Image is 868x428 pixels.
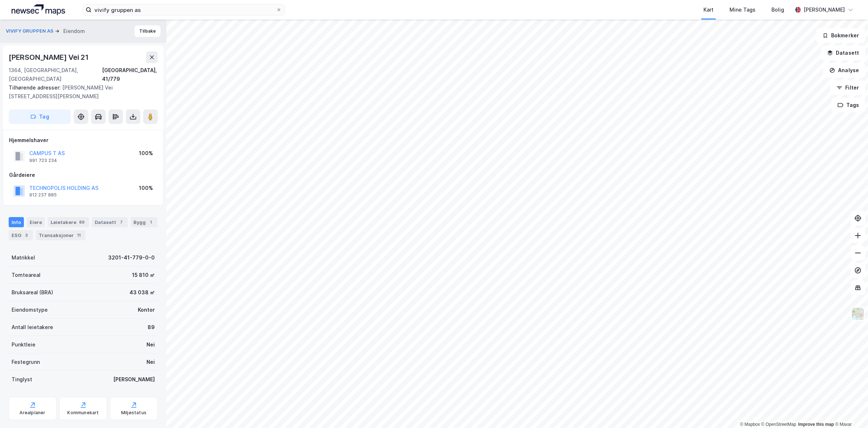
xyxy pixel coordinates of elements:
div: Gårdeiere [9,171,157,179]
div: Nei [146,340,155,349]
div: 43 038 ㎡ [129,288,155,297]
div: 1 [147,219,154,226]
div: Punktleie [12,340,35,349]
div: Miljøstatus [121,410,146,416]
div: Kontor [138,306,155,314]
input: Søk på adresse, matrikkel, gårdeiere, leietakere eller personer [92,4,276,15]
div: [PERSON_NAME] Vei 21 [9,51,90,63]
div: Eiendomstype [12,306,48,314]
iframe: Chat Widget [832,393,868,428]
div: 15 810 ㎡ [132,271,155,279]
div: 1364, [GEOGRAPHIC_DATA], [GEOGRAPHIC_DATA] [9,66,102,83]
div: Datasett [92,217,128,227]
button: Tag [9,109,71,124]
div: 991 723 234 [29,158,57,163]
div: 100% [139,184,153,192]
div: 3 [23,232,30,239]
div: Kart [703,5,714,14]
button: Bokmerker [816,28,865,43]
div: Eiere [27,217,45,227]
div: Kommunekart [67,410,99,416]
div: Tinglyst [12,375,32,384]
div: 89 [78,219,86,226]
div: Festegrunn [12,358,40,366]
div: [PERSON_NAME] Vei [STREET_ADDRESS][PERSON_NAME] [9,83,152,101]
div: Hjemmelshaver [9,136,157,145]
div: Transaksjoner [36,230,85,240]
div: Arealplaner [20,410,45,416]
div: [GEOGRAPHIC_DATA], 41/779 [102,66,158,83]
a: Improve this map [798,422,834,427]
a: OpenStreetMap [761,422,796,427]
div: 11 [75,232,82,239]
button: Tilbake [135,25,161,37]
div: Eiendom [63,27,85,36]
button: Analyse [823,63,865,78]
div: Bruksareal (BRA) [12,288,53,297]
div: Antall leietakere [12,323,53,332]
div: Matrikkel [12,253,35,262]
div: Leietakere [48,217,89,227]
button: Datasett [821,46,865,60]
button: VIVIFY GRUPPEN AS [6,28,55,35]
div: Nei [146,358,155,366]
div: 7 [118,219,125,226]
button: Filter [830,80,865,95]
div: Mine Tags [729,5,756,14]
button: Tags [831,98,865,112]
div: Tomteareal [12,271,41,279]
span: Tilhørende adresser: [9,84,62,91]
div: Info [9,217,24,227]
div: Bygg [131,217,157,227]
img: logo.a4113a55bc3d86da70a041830d287a7e.svg [12,4,65,15]
div: 3201-41-779-0-0 [108,253,155,262]
div: 100% [139,149,153,158]
div: 912 237 885 [29,192,57,198]
div: [PERSON_NAME] [804,5,845,14]
div: Bolig [771,5,784,14]
div: 89 [148,323,155,332]
div: Kontrollprogram for chat [832,393,868,428]
a: Mapbox [740,422,760,427]
div: [PERSON_NAME] [113,375,155,384]
div: ESG [9,230,33,240]
img: Z [851,307,865,321]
